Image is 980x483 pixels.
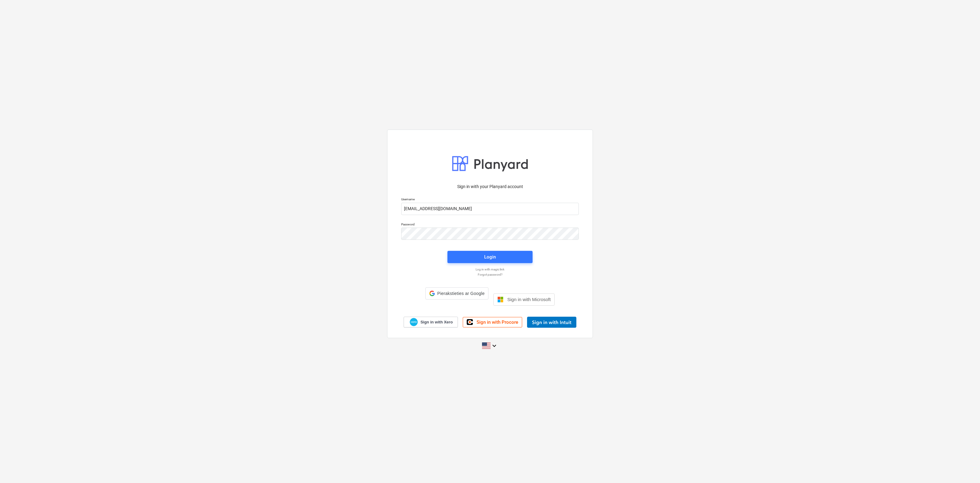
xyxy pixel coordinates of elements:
p: Username [401,197,579,202]
span: Sign in with Xero [420,319,453,325]
a: Forgot password? [398,273,582,277]
div: Pierakstīties ar Google kontu (tiks atvērta jauna cilne) [425,299,488,312]
iframe: Poga Pierakstīties ar Google kontu [422,299,492,312]
a: Sign in with Procore [463,317,522,327]
img: Microsoft logo [497,296,503,303]
p: Password [401,222,579,228]
p: Sign in with your Planyard account [401,183,579,190]
a: Sign in with Xero [404,317,458,327]
img: Xero logo [410,318,418,326]
button: Login [447,251,533,263]
span: Sign in with Procore [477,319,518,325]
span: Sign in with Microsoft [507,297,551,302]
span: Pierakstieties ar Google [437,291,485,296]
i: keyboard_arrow_down [491,342,498,349]
div: Login [484,253,496,261]
input: Username [401,203,579,215]
a: Log in with magic link [398,267,582,271]
div: Pierakstieties ar Google [425,287,489,300]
